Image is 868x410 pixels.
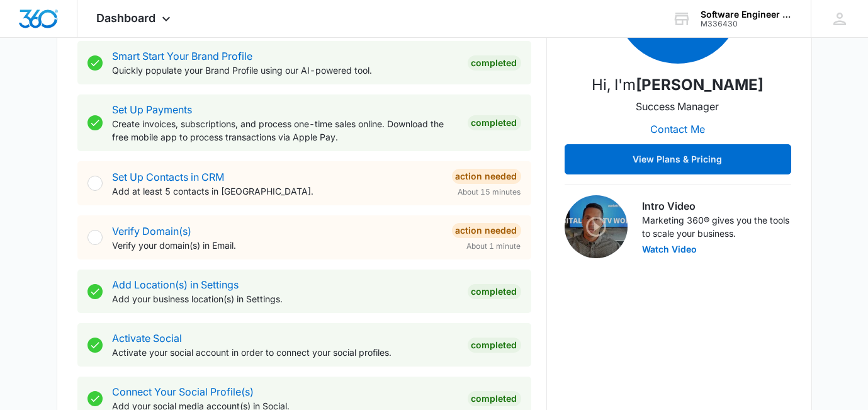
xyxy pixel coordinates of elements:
[113,385,254,398] a: Connect Your Social Profile(s)
[701,20,792,28] div: account id
[113,117,458,144] p: Create invoices, subscriptions, and process one-time sales online. Download the free mobile app t...
[113,171,225,183] a: Set Up Contacts in CRM
[468,284,521,299] div: Completed
[467,241,521,252] span: About 1 minute
[565,144,791,174] button: View Plans & Pricing
[643,245,697,254] button: Watch Video
[643,198,791,214] h3: Intro Video
[113,292,458,305] p: Add your business location(s) in Settings.
[452,169,521,184] div: Action Needed
[96,11,155,25] span: Dashboard
[636,76,764,94] strong: [PERSON_NAME]
[113,239,442,252] p: Verify your domain(s) in Email.
[638,114,718,144] button: Contact Me
[701,9,792,20] div: account name
[113,103,193,116] a: Set Up Payments
[113,50,253,62] a: Smart Start Your Brand Profile
[592,74,764,96] p: Hi, I'm
[468,55,521,71] div: Completed
[113,64,458,77] p: Quickly populate your Brand Profile using our AI-powered tool.
[636,99,719,114] p: Success Manager
[643,214,791,240] p: Marketing 360® gives you the tools to scale your business.
[113,346,458,359] p: Activate your social account in order to connect your social profiles.
[468,338,521,353] div: Completed
[113,278,239,291] a: Add Location(s) in Settings
[452,223,521,238] div: Action Needed
[468,115,521,130] div: Completed
[468,391,521,406] div: Completed
[458,186,521,198] span: About 15 minutes
[113,332,183,345] a: Activate Social
[113,225,192,237] a: Verify Domain(s)
[113,185,442,198] p: Add at least 5 contacts in [GEOGRAPHIC_DATA].
[565,195,628,258] img: Intro Video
